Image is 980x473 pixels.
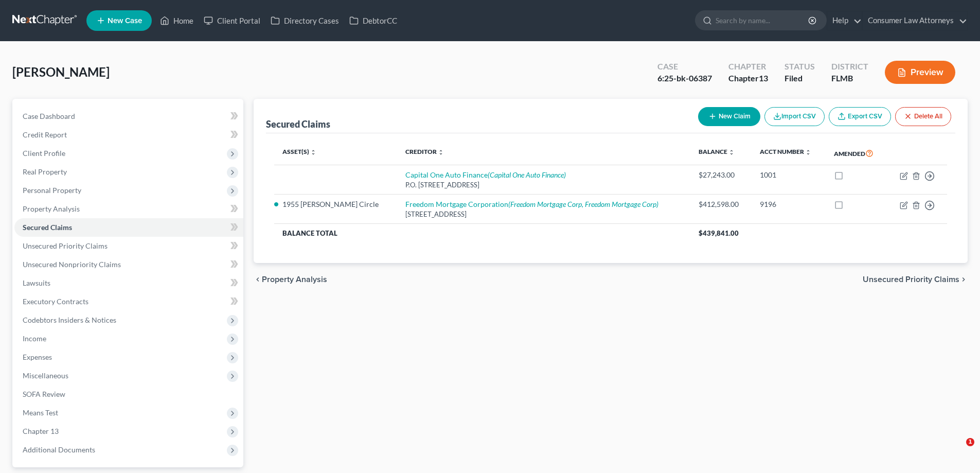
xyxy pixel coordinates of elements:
[23,408,58,417] span: Means Test
[508,200,658,208] i: (Freedom Mortgage Corp, Freedom Mortgage Corp)
[266,118,330,130] div: Secured Claims
[895,107,951,126] button: Delete All
[14,126,243,144] a: Credit Report
[282,199,388,209] li: 1955 [PERSON_NAME] Circle
[699,199,744,209] div: $412,598.00
[699,229,739,237] span: $439,841.00
[885,61,955,84] button: Preview
[23,445,95,454] span: Additional Documents
[827,11,862,30] a: Help
[405,209,682,219] div: [STREET_ADDRESS]
[657,73,712,84] div: 6:25-bk-06387
[14,274,243,292] a: Lawsuits
[405,200,658,208] a: Freedom Mortgage Corporation(Freedom Mortgage Corp, Freedom Mortgage Corp)
[23,223,72,232] span: Secured Claims
[23,353,52,361] span: Expenses
[23,390,65,398] span: SOFA Review
[23,297,88,306] span: Executory Contracts
[14,385,243,404] a: SOFA Review
[863,11,967,30] a: Consumer Law Attorneys
[728,149,735,155] i: unfold_more
[23,260,121,269] span: Unsecured Nonpriority Claims
[310,149,316,155] i: unfold_more
[14,200,243,218] a: Property Analysis
[826,142,887,165] th: Amended
[23,427,59,435] span: Chapter 13
[438,149,444,155] i: unfold_more
[764,107,825,126] button: Import CSV
[23,112,75,120] span: Case Dashboard
[657,61,712,73] div: Case
[265,11,344,30] a: Directory Cases
[699,148,735,155] a: Balance unfold_more
[155,11,199,30] a: Home
[262,275,327,284] span: Property Analysis
[23,186,81,195] span: Personal Property
[785,73,815,84] div: Filed
[716,11,810,30] input: Search by name...
[760,148,811,155] a: Acct Number unfold_more
[945,438,970,463] iframe: Intercom live chat
[108,17,142,25] span: New Case
[829,107,891,126] a: Export CSV
[488,170,566,179] i: (Capital One Auto Finance)
[728,73,768,84] div: Chapter
[405,148,444,155] a: Creditor unfold_more
[23,204,80,213] span: Property Analysis
[959,275,968,284] i: chevron_right
[759,73,768,83] span: 13
[699,170,744,180] div: $27,243.00
[23,371,68,380] span: Miscellaneous
[966,438,974,446] span: 1
[23,334,46,343] span: Income
[254,275,262,284] i: chevron_left
[23,167,67,176] span: Real Property
[14,218,243,237] a: Secured Claims
[405,170,566,179] a: Capital One Auto Finance(Capital One Auto Finance)
[274,224,690,242] th: Balance Total
[14,255,243,274] a: Unsecured Nonpriority Claims
[728,61,768,73] div: Chapter
[23,130,67,139] span: Credit Report
[199,11,265,30] a: Client Portal
[831,61,868,73] div: District
[805,149,811,155] i: unfold_more
[14,237,243,255] a: Unsecured Priority Claims
[12,64,110,79] span: [PERSON_NAME]
[760,170,817,180] div: 1001
[23,149,65,157] span: Client Profile
[23,241,108,250] span: Unsecured Priority Claims
[863,275,959,284] span: Unsecured Priority Claims
[282,148,316,155] a: Asset(s) unfold_more
[760,199,817,209] div: 9196
[405,180,682,190] div: P.O. [STREET_ADDRESS]
[14,107,243,126] a: Case Dashboard
[831,73,868,84] div: FLMB
[863,275,968,284] button: Unsecured Priority Claims chevron_right
[344,11,402,30] a: DebtorCC
[23,316,116,324] span: Codebtors Insiders & Notices
[254,275,327,284] button: chevron_left Property Analysis
[14,292,243,311] a: Executory Contracts
[698,107,760,126] button: New Claim
[23,278,50,287] span: Lawsuits
[785,61,815,73] div: Status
